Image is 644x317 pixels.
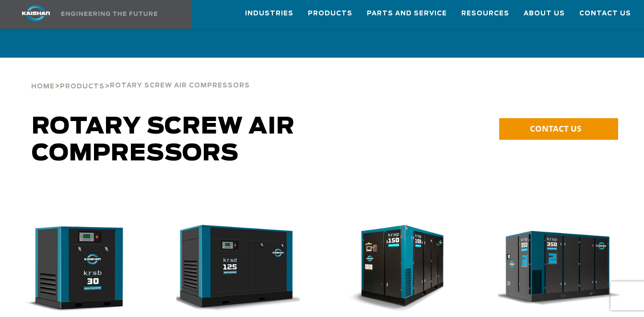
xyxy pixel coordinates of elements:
[338,225,468,313] div: krsp150
[60,82,105,90] a: Products
[8,225,139,313] img: krsb30
[32,115,295,165] span: Rotary Screw Air Compressors
[524,0,565,26] a: About Us
[308,0,352,26] a: Products
[15,225,146,313] div: krsb30
[367,8,447,19] span: Parts and Service
[61,12,157,16] img: Engineering the future
[31,58,250,94] div: > >
[31,84,55,90] span: Home
[245,0,293,26] a: Industries
[491,225,621,313] img: krsp350
[524,8,565,19] span: About Us
[499,118,618,140] a: CONTACT US
[31,82,55,90] a: Home
[579,0,631,26] a: Contact Us
[308,8,352,19] span: Products
[110,83,250,89] span: Rotary Screw Air Compressors
[367,0,447,26] a: Parts and Service
[530,123,581,134] span: CONTACT US
[579,8,631,19] span: Contact Us
[169,225,300,313] img: krsd125
[245,8,293,19] span: Industries
[461,8,509,19] span: Resources
[60,84,105,90] span: Products
[498,225,629,313] div: krsp350
[461,0,509,26] a: Resources
[330,225,461,313] img: krsp150
[176,225,307,313] div: krsd125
